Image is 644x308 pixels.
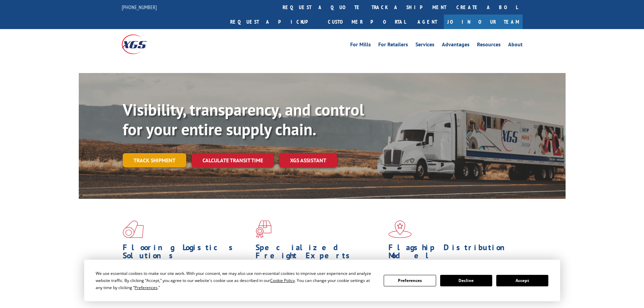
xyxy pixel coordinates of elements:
[496,275,548,286] button: Accept
[279,153,337,168] a: XGS ASSISTANT
[388,243,516,263] h1: Flagship Distribution Model
[384,275,436,286] button: Preferences
[123,243,251,263] h1: Flooring Logistics Solutions
[444,15,523,29] a: Join Our Team
[378,42,408,49] a: For Retailers
[123,99,364,140] b: Visibility, transparency, and control for your entire supply chain.
[225,15,323,29] a: Request a pickup
[270,278,295,283] span: Cookie Policy
[411,15,444,29] a: Agent
[350,42,371,49] a: For Mills
[508,42,523,49] a: About
[84,260,560,301] div: Cookie Consent Prompt
[123,220,144,238] img: xgs-icon-total-supply-chain-intelligence-red
[415,42,434,49] a: Services
[122,4,157,10] a: [PHONE_NUMBER]
[440,275,492,286] button: Decline
[388,220,412,238] img: xgs-icon-flagship-distribution-model-red
[256,220,271,238] img: xgs-icon-focused-on-flooring-red
[323,15,411,29] a: Customer Portal
[96,270,376,291] div: We use essential cookies to make our site work. With your consent, we may also use non-essential ...
[135,285,158,290] span: Preferences
[256,243,383,263] h1: Specialized Freight Experts
[477,42,501,49] a: Resources
[192,153,274,168] a: Calculate transit time
[442,42,470,49] a: Advantages
[123,153,186,167] a: Track shipment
